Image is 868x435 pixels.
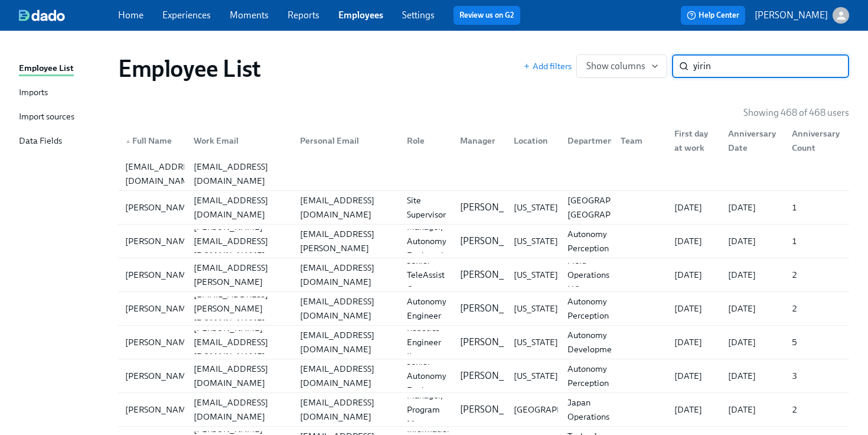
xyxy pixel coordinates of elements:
[184,129,291,152] div: Work Email
[295,134,397,148] div: Personal Email
[670,126,719,155] div: First day at work
[523,60,572,72] button: Add filters
[509,335,563,349] div: [US_STATE]
[460,201,533,214] p: [PERSON_NAME]
[576,54,667,78] button: Show columns
[295,328,397,356] div: [EMAIL_ADDRESS][DOMAIN_NAME]
[189,321,291,363] div: [PERSON_NAME][EMAIL_ADDRESS][DOMAIN_NAME]
[118,54,261,83] h1: Employee List
[670,301,719,316] div: [DATE]
[402,134,451,148] div: Role
[723,301,783,316] div: [DATE]
[563,328,624,356] div: Autonomy Development
[460,336,533,349] p: [PERSON_NAME]
[670,402,719,417] div: [DATE]
[787,200,847,215] div: 1
[120,234,199,248] div: [PERSON_NAME]
[19,61,74,76] div: Employee List
[743,106,849,119] p: Showing 468 of 468 users
[189,246,291,303] div: [PERSON_NAME][EMAIL_ADDRESS][PERSON_NAME][DOMAIN_NAME]
[787,268,847,282] div: 2
[120,335,199,349] div: [PERSON_NAME]
[563,395,614,424] div: Japan Operations
[19,86,48,100] div: Imports
[189,134,291,148] div: Work Email
[723,126,783,155] div: Anniversary Date
[681,6,745,25] button: Help Center
[460,403,533,416] p: [PERSON_NAME]
[291,129,397,152] div: Personal Email
[563,254,614,296] div: Field Operations HQ
[509,369,563,383] div: [US_STATE]
[787,369,847,383] div: 3
[118,9,143,21] a: Home
[787,234,847,248] div: 1
[504,129,558,152] div: Location
[295,213,397,270] div: [PERSON_NAME][EMAIL_ADDRESS][PERSON_NAME][DOMAIN_NAME]
[402,220,458,262] div: Manager, Autonomy Engineering
[460,268,533,281] p: [PERSON_NAME]
[723,402,783,417] div: [DATE]
[125,138,131,144] span: ▲
[509,301,563,316] div: [US_STATE]
[402,193,451,222] div: Site Supervisor
[787,402,847,417] div: 2
[455,134,504,148] div: Manager
[118,359,849,393] a: [PERSON_NAME][EMAIL_ADDRESS][DOMAIN_NAME][EMAIL_ADDRESS][DOMAIN_NAME]Senior Autonomy Engineer[PER...
[755,7,849,24] button: [PERSON_NAME]
[719,129,783,152] div: Anniversary Date
[118,157,849,191] a: [EMAIL_ADDRESS][DOMAIN_NAME][EMAIL_ADDRESS][DOMAIN_NAME]
[670,234,719,248] div: [DATE]
[118,393,849,427] a: [PERSON_NAME][EMAIL_ADDRESS][DOMAIN_NAME][EMAIL_ADDRESS][DOMAIN_NAME]Manager, Program Management[...
[563,134,621,148] div: Department
[586,60,657,72] span: Show columns
[397,129,451,152] div: Role
[295,395,397,424] div: [EMAIL_ADDRESS][DOMAIN_NAME]
[563,362,614,390] div: Autonomy Perception
[787,126,847,155] div: Anniversary Count
[451,129,504,152] div: Manager
[563,179,661,236] div: Site Deployments-[GEOGRAPHIC_DATA], [GEOGRAPHIC_DATA] Lyft
[563,294,614,323] div: Autonomy Perception
[459,9,514,21] a: Review us on G2
[120,268,199,282] div: [PERSON_NAME]
[338,9,383,21] a: Employees
[402,280,451,337] div: Senior Autonomy Engineer II
[118,292,849,326] a: [PERSON_NAME][EMAIL_ADDRESS][PERSON_NAME][DOMAIN_NAME][EMAIL_ADDRESS][DOMAIN_NAME]Senior Autonomy...
[670,268,719,282] div: [DATE]
[19,61,109,76] a: Employee List
[189,220,291,262] div: [PERSON_NAME][EMAIL_ADDRESS][DOMAIN_NAME]
[162,9,211,21] a: Experiences
[402,388,463,431] div: Manager, Program Management
[402,254,451,296] div: Senior TeleAssist Operator
[787,301,847,316] div: 2
[118,359,849,392] div: [PERSON_NAME][EMAIL_ADDRESS][DOMAIN_NAME][EMAIL_ADDRESS][DOMAIN_NAME]Senior Autonomy Engineer[PER...
[118,258,849,292] a: [PERSON_NAME][PERSON_NAME][EMAIL_ADDRESS][PERSON_NAME][DOMAIN_NAME][EMAIL_ADDRESS][DOMAIN_NAME]Se...
[693,54,849,78] input: Search by name
[402,9,435,21] a: Settings
[402,321,451,363] div: Robotics Engineer II
[230,9,269,21] a: Moments
[665,129,719,152] div: First day at work
[402,355,451,397] div: Senior Autonomy Engineer
[670,200,719,215] div: [DATE]
[723,335,783,349] div: [DATE]
[19,110,109,125] a: Import sources
[120,160,204,188] div: [EMAIL_ADDRESS][DOMAIN_NAME]
[723,200,783,215] div: [DATE]
[288,9,319,21] a: Reports
[509,234,563,248] div: [US_STATE]
[295,261,397,289] div: [EMAIL_ADDRESS][DOMAIN_NAME]
[460,302,533,315] p: [PERSON_NAME]
[19,9,118,21] a: dado
[611,129,665,152] div: Team
[118,225,849,258] a: [PERSON_NAME][PERSON_NAME][EMAIL_ADDRESS][DOMAIN_NAME][PERSON_NAME][EMAIL_ADDRESS][PERSON_NAME][D...
[120,134,184,148] div: Full Name
[723,268,783,282] div: [DATE]
[118,191,849,224] div: [PERSON_NAME][EMAIL_ADDRESS][DOMAIN_NAME][EMAIL_ADDRESS][DOMAIN_NAME]Site Supervisor[PERSON_NAME]...
[558,129,612,152] div: Department
[118,326,849,359] a: [PERSON_NAME][PERSON_NAME][EMAIL_ADDRESS][DOMAIN_NAME][EMAIL_ADDRESS][DOMAIN_NAME]Robotics Engine...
